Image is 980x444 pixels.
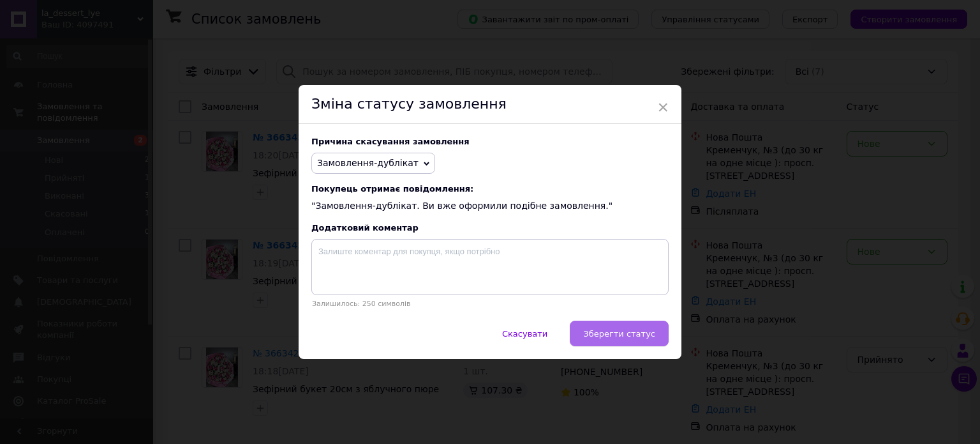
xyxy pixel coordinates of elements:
span: Покупець отримає повідомлення: [311,184,669,194]
span: Замовлення-дублікат [317,158,419,168]
p: Залишилось: 250 символів [311,300,669,308]
button: Скасувати [489,321,561,346]
div: Додатковий коментар [311,223,669,233]
span: × [657,96,669,118]
div: Зміна статусу замовлення [299,85,681,124]
span: Зберегти статус [583,329,655,339]
button: Зберегти статус [570,321,669,346]
div: "Замовлення-дублікат. Ви вже оформили подібне замовлення." [311,184,669,213]
div: Причина скасування замовлення [311,137,669,146]
span: Скасувати [502,329,547,339]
